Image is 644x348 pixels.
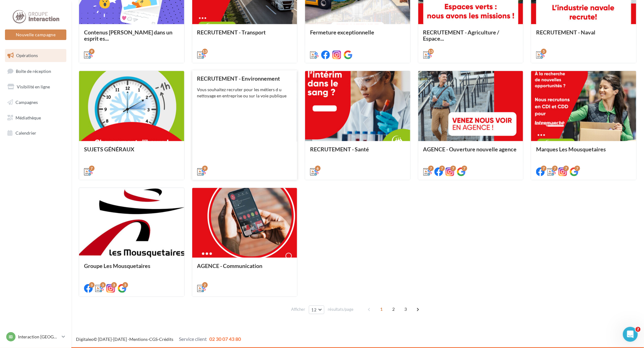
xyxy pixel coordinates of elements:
div: 7 [439,166,445,171]
span: Groupe Les Mousquetaires [84,262,150,269]
span: Opérations [16,53,38,58]
a: Boîte de réception [4,65,68,78]
a: CGS [149,337,158,342]
span: SUJETS GÉNÉRAUX [84,146,134,153]
div: 2 [202,282,208,288]
span: Marques Les Mousquetaires [536,146,606,153]
span: © [DATE]-[DATE] - - - [76,337,241,342]
div: 7 [462,166,467,171]
a: Digitaleo [76,337,94,342]
div: 7 [552,166,558,171]
span: RECRUTEMENT - Agriculture / Espace... [423,29,500,42]
span: RECRUTEMENT - Environnement [197,75,280,82]
div: 9 [89,49,95,54]
span: RECRUTEMENT - Naval [536,29,595,36]
a: Opérations [4,49,68,62]
span: 02 30 07 43 80 [209,336,241,342]
div: Vous souhaitez recruter pour les métiers d u nettoyage en entreprise ou sur la voie publique [197,87,292,99]
span: RECRUTEMENT - Santé [310,146,369,153]
span: AGENCE - Communication [197,262,263,269]
div: 7 [451,166,456,171]
div: 7 [428,166,434,171]
span: 12 [312,307,317,312]
iframe: Intercom live chat [623,327,638,342]
a: Mentions [129,337,148,342]
a: IB Interaction [GEOGRAPHIC_DATA] [5,331,66,343]
span: Médiathèque [16,115,41,120]
button: 12 [309,306,325,314]
p: Interaction [GEOGRAPHIC_DATA] [18,334,59,340]
span: Afficher [291,306,305,312]
a: Médiathèque [4,111,68,124]
div: 3 [100,282,106,288]
div: 7 [575,166,580,171]
div: 6 [315,166,321,171]
span: 2 [636,327,641,332]
span: RECRUTEMENT - Transport [197,29,266,36]
span: AGENCE - Ouverture nouvelle agence [423,146,517,153]
div: 3 [111,282,117,288]
span: 1 [376,304,386,314]
a: Visibilité en ligne [4,80,68,93]
div: 9 [202,166,208,171]
span: 3 [401,304,411,314]
span: Calendrier [16,130,36,136]
span: résultats/page [328,306,353,312]
div: 13 [428,49,434,54]
a: Crédits [159,337,173,342]
span: Visibilité en ligne [17,84,50,89]
div: 7 [563,166,569,171]
a: Calendrier [4,127,68,140]
div: 13 [202,49,208,54]
div: 7 [89,166,95,171]
div: 5 [541,49,547,54]
a: Campagnes [4,96,68,109]
div: 7 [541,166,547,171]
span: Boîte de réception [16,68,51,74]
span: Fermeture exceptionnelle [310,29,374,36]
span: 2 [389,304,398,314]
span: Campagnes [16,100,38,105]
div: 3 [89,282,95,288]
span: Service client [179,336,207,342]
span: Contenus [PERSON_NAME] dans un esprit es... [84,29,172,42]
div: 3 [122,282,128,288]
button: Nouvelle campagne [5,29,66,40]
span: IB [9,334,13,340]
